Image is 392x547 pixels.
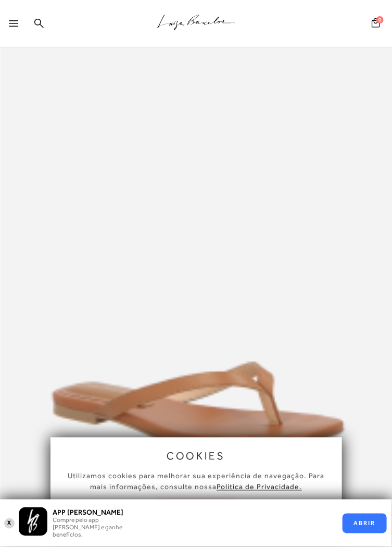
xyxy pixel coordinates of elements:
h3: APP [PERSON_NAME] [53,508,141,517]
span: 0 [376,16,384,23]
button: ABRIR [343,514,387,533]
p: Compre pelo app [PERSON_NAME] e ganhe benefícios. [53,517,141,539]
button: 0 [369,17,383,31]
button: X [5,517,15,529]
span: cookies [167,450,225,461]
span: Utilizamos cookies para melhorar sua experiência de navegação. Para mais informações, consulte nossa [68,472,324,491]
a: Política de Privacidade. [217,483,302,491]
